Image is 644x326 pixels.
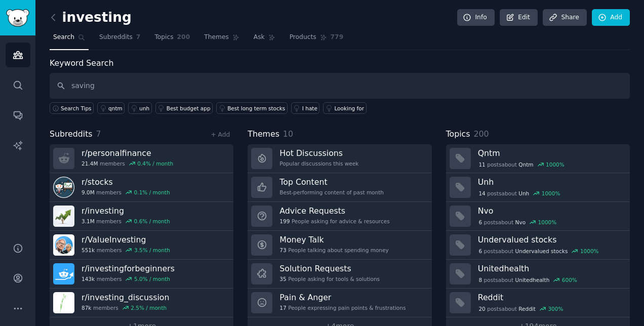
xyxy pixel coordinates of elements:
[134,275,170,282] div: 5.0 % / month
[154,33,173,42] span: Topics
[286,29,347,50] a: Products779
[248,144,431,173] a: Hot DiscussionsPopular discussions this week
[279,263,380,274] h3: Solution Requests
[478,219,482,226] span: 6
[82,275,175,282] div: members
[546,161,565,168] div: 1000 %
[592,9,630,26] a: Add
[478,177,623,187] h3: Unh
[134,247,170,254] div: 3.5 % / month
[515,276,550,283] span: Unitedhealth
[250,29,279,50] a: Ask
[155,102,213,114] a: Best budget app
[446,144,630,173] a: Qntm11postsaboutQntm1000%
[279,177,384,187] h3: Top Content
[478,218,557,227] div: post s about
[334,105,364,112] div: Looking for
[134,218,170,225] div: 0.6 % / month
[538,219,557,226] div: 1000 %
[6,9,29,27] img: GummySearch logo
[82,275,95,282] span: 143k
[279,275,286,282] span: 35
[279,292,406,303] h3: Pain & Anger
[279,218,290,225] span: 199
[50,29,89,50] a: Search
[279,247,286,254] span: 73
[518,190,529,197] span: Unh
[50,202,233,231] a: r/investing3.1Mmembers0.6% / month
[446,128,470,141] span: Topics
[99,33,133,42] span: Subreddits
[518,161,533,168] span: Qntm
[53,206,74,227] img: investing
[82,206,170,216] h3: r/ investing
[291,102,320,114] a: I hate
[82,177,170,187] h3: r/ stocks
[518,305,536,312] span: Reddit
[283,129,293,139] span: 10
[302,105,317,112] div: I hate
[139,105,149,112] div: unh
[50,128,93,141] span: Subreddits
[279,275,380,282] div: People asking for tools & solutions
[82,160,98,167] span: 21.4M
[82,218,170,225] div: members
[548,305,563,312] div: 300 %
[177,33,190,42] span: 200
[82,304,91,311] span: 87k
[323,102,366,114] a: Looking for
[248,202,431,231] a: Advice Requests199People asking for advice & resources
[108,105,123,112] div: qntm
[82,189,170,196] div: members
[290,33,316,42] span: Products
[50,102,94,114] button: Search Tips
[515,248,568,255] span: Undervalued stocks
[53,33,74,42] span: Search
[53,292,74,313] img: investing_discussion
[478,148,623,158] h3: Qntm
[478,263,623,274] h3: Unitedhealth
[279,304,286,311] span: 17
[279,160,358,167] div: Popular discussions this week
[136,33,141,42] span: 7
[82,304,169,311] div: members
[254,33,265,42] span: Ask
[478,161,485,168] span: 11
[50,144,233,173] a: r/personalfinance21.4Mmembers0.4% / month
[279,206,389,216] h3: Advice Requests
[580,248,599,255] div: 1000 %
[446,202,630,231] a: Nvo6postsaboutNvo1000%
[82,148,173,158] h3: r/ personalfinance
[50,173,233,202] a: r/stocks9.0Mmembers0.1% / month
[96,29,144,50] a: Subreddits7
[82,189,95,196] span: 9.0M
[478,248,482,255] span: 6
[279,234,388,245] h3: Money Talk
[478,160,566,169] div: post s about
[478,305,485,312] span: 20
[82,263,175,274] h3: r/ investingforbeginners
[457,9,495,26] a: Info
[248,289,431,317] a: Pain & Anger17People expressing pain points & frustrations
[331,33,344,42] span: 779
[543,9,586,26] a: Share
[50,58,113,68] label: Keyword Search
[204,33,229,42] span: Themes
[446,260,630,289] a: Unitedhealth8postsaboutUnitedhealth600%
[200,29,243,50] a: Themes
[82,247,170,254] div: members
[167,105,211,112] div: Best budget app
[478,190,485,197] span: 14
[82,292,169,303] h3: r/ investing_discussion
[279,304,406,311] div: People expressing pain points & frustrations
[515,219,526,226] span: Nvo
[478,189,561,198] div: post s about
[96,129,101,139] span: 7
[131,304,167,311] div: 2.5 % / month
[216,102,288,114] a: Best long term stocks
[211,131,230,138] a: + Add
[446,231,630,260] a: Undervalued stocks6postsaboutUndervalued stocks1000%
[478,292,623,303] h3: Reddit
[151,29,193,50] a: Topics200
[50,231,233,260] a: r/ValueInvesting551kmembers3.5% / month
